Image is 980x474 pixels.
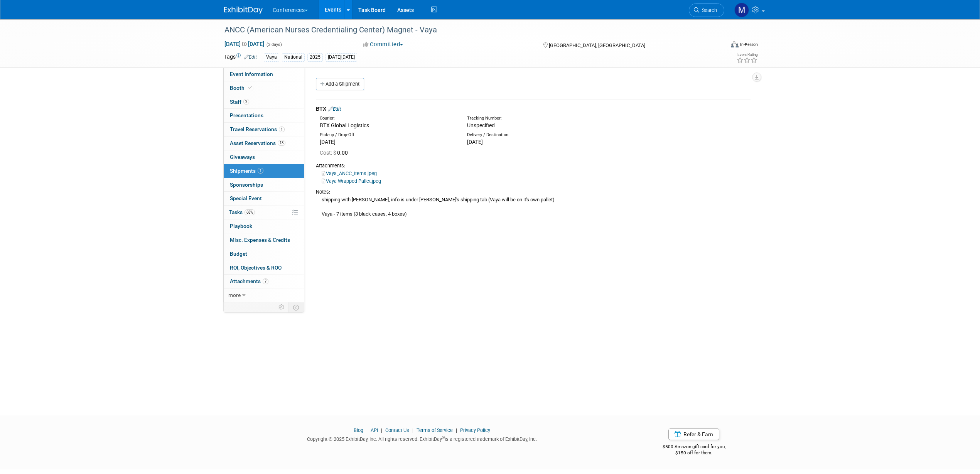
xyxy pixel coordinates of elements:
[224,219,304,233] a: Playbook
[264,53,279,61] div: Vaya
[224,150,304,164] a: Giveaways
[320,138,455,146] div: [DATE]
[224,95,304,109] a: Staff2
[224,109,304,122] a: Presentations
[632,450,756,456] div: $150 off for them.
[263,278,268,284] span: 7
[328,106,341,112] a: Edit
[549,42,645,48] span: [GEOGRAPHIC_DATA], [GEOGRAPHIC_DATA]
[278,140,285,146] span: 13
[417,427,453,433] a: Terms of Service
[354,427,363,433] a: Blog
[224,164,304,178] a: Shipments1
[258,168,263,174] span: 1
[230,99,249,105] span: Staff
[282,53,305,61] div: National
[228,292,241,298] span: more
[467,122,495,128] span: Unspecified
[320,115,455,121] div: Courier:
[230,278,268,284] span: Attachments
[364,427,369,433] span: |
[699,7,717,13] span: Search
[243,99,249,105] span: 2
[229,209,255,215] span: Tasks
[275,302,288,312] td: Personalize Event Tab Strip
[224,247,304,261] a: Budget
[316,196,751,218] div: shipping with [PERSON_NAME], info is under [PERSON_NAME]'s shipping tab (Vaya will be on it's own...
[467,132,603,138] div: Delivery / Destination:
[230,265,282,271] span: ROI, Objectives & ROO
[224,81,304,95] a: Booth
[230,182,263,188] span: Sponsorships
[230,85,253,91] span: Booth
[230,251,247,257] span: Budget
[224,206,304,219] a: Tasks68%
[320,121,455,129] div: BTX Global Logistics
[410,427,415,433] span: |
[266,42,282,47] span: (3 days)
[230,223,252,229] span: Playbook
[241,41,248,47] span: to
[454,427,459,433] span: |
[224,434,621,443] div: Copyright © 2025 ExhibitDay, Inc. All rights reserved. ExhibitDay is a registered trademark of Ex...
[224,192,304,205] a: Special Event
[244,54,257,60] a: Edit
[740,42,758,47] div: In-Person
[360,40,406,49] button: Committed
[326,53,357,61] div: [DATE][DATE]
[224,53,257,62] td: Tags
[224,40,265,47] span: [DATE] [DATE]
[245,209,255,215] span: 68%
[230,112,263,118] span: Presentations
[460,427,490,433] a: Privacy Policy
[442,435,445,440] sup: ®
[467,115,640,121] div: Tracking Number:
[316,189,751,196] div: Notes:
[230,154,255,160] span: Giveaways
[288,302,304,312] td: Toggle Event Tabs
[224,67,304,81] a: Event Information
[224,7,263,14] img: ExhibitDay
[307,53,323,61] div: 2025
[224,288,304,302] a: more
[224,123,304,136] a: Travel Reservations1
[230,140,285,146] span: Asset Reservations
[385,427,409,433] a: Contact Us
[379,427,384,433] span: |
[230,195,262,201] span: Special Event
[248,86,252,90] i: Booth reservation complete
[316,162,751,169] div: Attachments:
[224,275,304,288] a: Attachments7
[731,41,739,47] img: Format-Inperson.png
[224,178,304,192] a: Sponsorships
[632,439,756,456] div: $500 Amazon gift card for you,
[320,150,337,156] span: Cost: $
[224,261,304,275] a: ROI, Objectives & ROO
[467,138,603,146] div: [DATE]
[734,3,749,17] img: Marygrace LeGros
[320,150,351,156] span: 0.00
[320,132,455,138] div: Pick-up / Drop-Off:
[224,137,304,150] a: Asset Reservations13
[224,233,304,247] a: Misc. Expenses & Credits
[230,237,290,243] span: Misc. Expenses & Credits
[679,40,758,52] div: Event Format
[316,78,364,90] a: Add a Shipment
[222,23,713,37] div: ANCC (American Nurses Credentialing Center) Magnet - Vaya
[737,53,757,57] div: Event Rating
[371,427,378,433] a: API
[689,3,724,17] a: Search
[230,168,263,174] span: Shipments
[316,105,751,113] div: BTX
[279,127,285,132] span: 1
[230,126,285,132] span: Travel Reservations
[230,71,273,77] span: Event Information
[322,178,381,184] a: Vaya Wrapped Pallet.jpeg
[322,170,377,176] a: Vaya_ANCC_Items.jpeg
[668,428,719,440] a: Refer & Earn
